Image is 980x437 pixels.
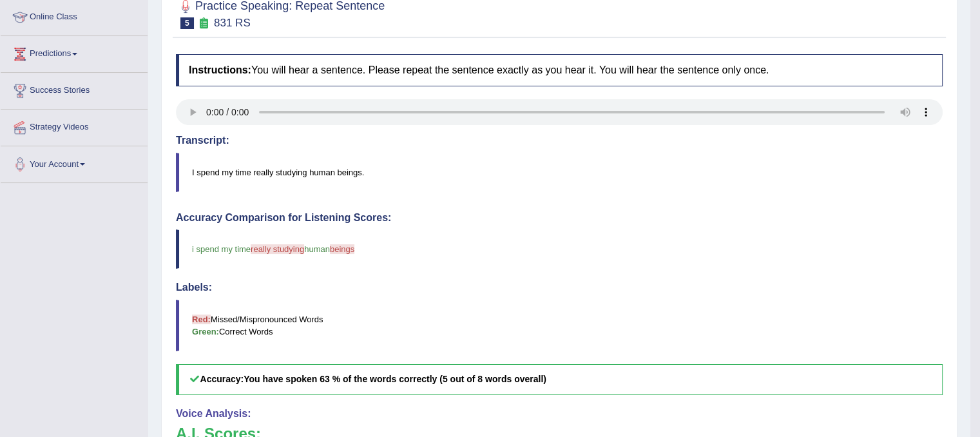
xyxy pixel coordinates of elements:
a: Strategy Videos [1,110,148,142]
span: i spend my time [192,244,251,254]
a: Success Stories [1,73,148,105]
b: Red: [192,315,211,324]
h4: Transcript: [176,135,943,146]
a: Your Account [1,146,148,179]
blockquote: I spend my time really studying human beings. [176,153,943,192]
a: Predictions [1,36,148,68]
span: human [304,244,330,254]
b: Instructions: [189,64,251,75]
small: 831 RS [214,17,251,29]
b: Green: [192,327,219,336]
b: You have spoken 63 % of the words correctly (5 out of 8 words overall) [244,374,546,384]
h4: You will hear a sentence. Please repeat the sentence exactly as you hear it. You will hear the se... [176,54,943,86]
span: 5 [180,17,194,29]
small: Exam occurring question [197,17,211,30]
blockquote: Missed/Mispronounced Words Correct Words [176,300,943,351]
h5: Accuracy: [176,364,943,394]
span: beings [330,244,354,254]
h4: Labels: [176,282,943,293]
span: really studying [251,244,304,254]
h4: Accuracy Comparison for Listening Scores: [176,212,943,224]
h4: Voice Analysis: [176,408,943,420]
